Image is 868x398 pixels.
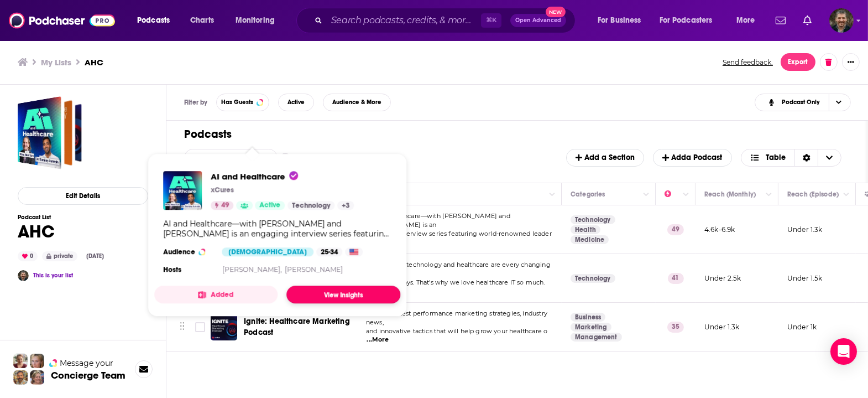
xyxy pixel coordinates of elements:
p: 4.6k-6.9k [704,225,735,234]
button: Export [781,53,815,71]
p: Under 1.3k [787,225,823,234]
span: AI and Healthcare—with [PERSON_NAME] and [PERSON_NAME] is an [366,212,510,229]
img: Ignite: Healthcare Marketing Podcast [211,314,237,340]
button: open menu [129,12,184,29]
span: Active [287,99,305,105]
button: Move [179,319,186,335]
p: 41 [668,273,684,284]
h3: Podcast List [18,214,108,221]
button: Column Actions [640,188,653,201]
h4: Hosts [163,265,181,274]
span: For Business [598,13,641,28]
button: Column Actions [762,188,776,201]
a: View Insights [286,286,400,303]
a: Charts [183,12,221,29]
a: +3 [337,201,354,210]
span: Has Guests [221,99,253,105]
span: New [546,7,566,17]
a: Show notifications dropdown [799,11,816,30]
button: open menu [228,12,289,29]
a: Technology [571,274,615,283]
a: Marketing [571,323,611,332]
span: and innovative tactics that will help grow your healthcare o [366,327,547,335]
span: Charts [190,13,214,28]
a: 49 [211,201,233,210]
p: 49 [667,224,684,235]
span: For Podcasters [660,13,713,28]
a: This is your list [33,272,73,279]
button: Column Actions [679,188,693,201]
button: Active [278,94,314,111]
a: Management [571,333,622,342]
a: Health [571,225,600,234]
img: Barbara Profile [30,370,44,385]
button: open menu [590,12,655,29]
button: Show profile menu [829,8,854,33]
span: Audience & More [332,99,381,105]
a: Technology [287,201,334,210]
span: Table [766,154,786,162]
div: AI and Healthcare—with [PERSON_NAME] and [PERSON_NAME] is an engaging interview series featuring ... [163,219,391,239]
h3: Audience [163,247,213,256]
h1: Podcasts [184,127,841,141]
a: AHC [18,96,91,169]
span: Logged in as vincegalloro [829,8,854,33]
div: 25-34 [316,247,342,256]
span: Add a Podcast [662,153,722,162]
p: Under 2.5k [704,273,741,283]
input: Search podcasts, credits, & more... [327,12,481,29]
a: AI and Healthcare [211,171,354,182]
p: Under 1.5k [787,273,823,283]
span: 49 [221,200,229,211]
div: [DATE] [82,252,108,261]
button: Has Guests [216,94,269,111]
p: xCures [211,185,234,194]
h3: AHC [85,57,103,68]
div: Open Intercom Messenger [830,338,857,365]
span: Hear the latest performance marketing strategies, industry news, [366,309,547,326]
span: ...More [367,335,389,344]
span: Add a Section [576,153,635,162]
a: Medicine [571,235,609,244]
img: Jon Profile [13,370,28,385]
h3: Filter by [184,99,207,106]
button: Choose View [741,149,842,167]
button: Send feedback. [719,58,776,67]
button: Column Actions [546,188,559,201]
p: 35 [667,322,684,333]
img: AI and Healthcare [163,171,202,210]
a: [PERSON_NAME] [285,265,343,273]
div: [DEMOGRAPHIC_DATA] [222,247,313,256]
img: Sydney Profile [13,354,28,368]
span: ⌘ K [481,13,501,28]
button: open menu [652,12,729,29]
button: Added [154,286,278,303]
span: Message your [60,358,113,369]
a: Show notifications dropdown [771,11,790,30]
button: Add a Section [566,149,644,167]
span: Ignite: Healthcare Marketing Podcast [244,317,350,337]
p: Under 1.3k [704,322,740,332]
img: Jules Profile [30,354,44,368]
button: Audience & More [323,94,391,111]
button: Edit Details [18,187,148,205]
a: [PERSON_NAME], [223,265,283,273]
button: Choose View [755,94,851,111]
a: Ignite: Healthcare Marketing Podcast [244,316,353,338]
span: Podcast Only [782,99,820,105]
img: Vince Galloro [18,270,29,281]
a: My Lists [41,57,71,68]
div: Sort Direction [794,149,818,166]
div: Search podcasts, credits, & more... [307,8,586,33]
div: 0 [18,251,38,261]
p: Under 1k [787,322,817,332]
img: Podchaser - Follow, Share and Rate Podcasts [9,10,115,31]
span: Open Advanced [515,18,561,23]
